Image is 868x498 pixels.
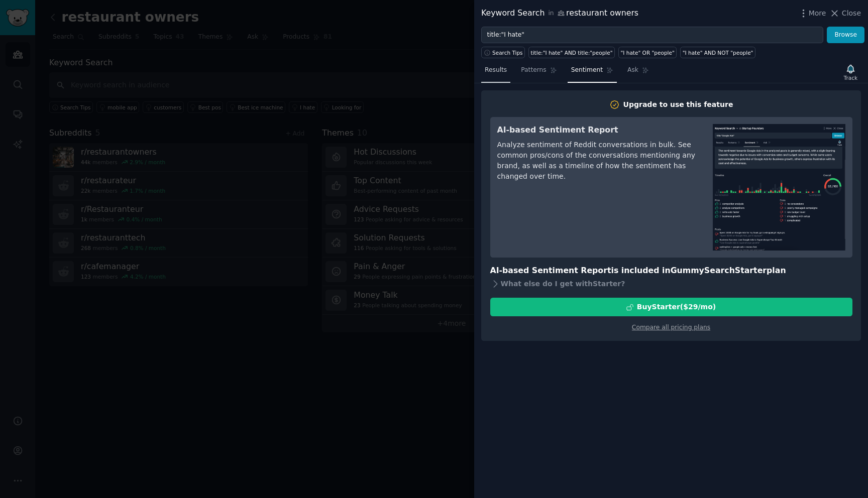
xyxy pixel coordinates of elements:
[481,27,823,44] input: Try a keyword related to your business
[840,62,861,83] button: Track
[624,62,653,83] a: Ask
[844,74,857,81] div: Track
[497,124,699,137] h3: AI-based Sentiment Report
[713,124,845,251] img: AI-based Sentiment Report
[481,7,638,20] div: Keyword Search restaurant owners
[490,265,852,277] h3: AI-based Sentiment Report is included in plan
[798,8,826,19] button: More
[485,66,507,75] span: Results
[809,8,826,19] span: More
[481,47,525,58] button: Search Tips
[632,324,710,331] a: Compare all pricing plans
[827,27,864,44] button: Browse
[671,266,767,275] span: GummySearch Starter
[623,99,733,110] div: Upgrade to use this feature
[842,8,861,19] span: Close
[683,49,753,56] div: "I hate" AND NOT "people"
[637,302,716,312] div: Buy Starter ($ 29 /mo )
[528,47,615,58] a: title:"I hate" AND title:"people"
[531,49,613,56] div: title:"I hate" AND title:"people"
[492,49,523,56] span: Search Tips
[621,49,675,56] div: "I hate" OR "people"
[618,47,677,58] a: "I hate" OR "people"
[571,66,603,75] span: Sentiment
[568,62,617,83] a: Sentiment
[829,8,861,19] button: Close
[490,277,852,291] div: What else do I get with Starter ?
[627,66,638,75] span: Ask
[490,298,852,316] button: BuyStarter($29/mo)
[548,9,554,18] span: in
[680,47,755,58] a: "I hate" AND NOT "people"
[497,140,699,182] div: Analyze sentiment of Reddit conversations in bulk. See common pros/cons of the conversations ment...
[517,62,560,83] a: Patterns
[481,62,510,83] a: Results
[521,66,546,75] span: Patterns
